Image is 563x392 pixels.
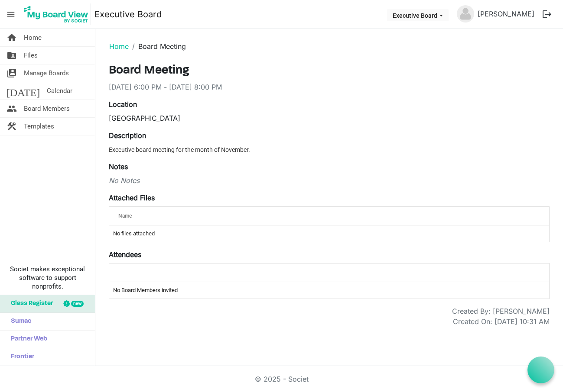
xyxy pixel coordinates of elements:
[109,225,549,242] td: No files attached
[7,331,47,348] span: Partner Web
[7,295,53,312] span: Glass Register
[7,348,34,366] span: Frontier
[7,313,31,330] span: Sumac
[24,64,69,82] span: Manage Boards
[457,5,474,22] img: no-profile-picture.svg
[109,249,141,260] label: Attendees
[3,6,19,22] span: menu
[109,282,549,299] td: No Board Members invited
[21,3,94,25] a: My Board View Logo
[452,306,550,316] div: Created By: [PERSON_NAME]
[109,175,550,186] div: No Notes
[109,113,550,123] div: [GEOGRAPHIC_DATA]
[109,130,146,141] label: Description
[255,375,309,383] a: © 2025 - Societ
[94,6,162,23] a: Executive Board
[109,64,550,78] h3: Board Meeting
[109,42,129,51] a: Home
[109,146,250,153] span: Executive board meeting for the month of November.
[24,100,70,117] span: Board Members
[109,161,128,172] label: Notes
[71,301,84,307] div: new
[109,99,137,109] label: Location
[109,82,550,92] div: [DATE] 6:00 PM - [DATE] 8:00 PM
[7,64,17,82] span: switch_account
[453,316,550,327] div: Created On: [DATE] 10:31 AM
[7,47,17,64] span: folder_shared
[474,5,538,22] a: [PERSON_NAME]
[7,100,17,117] span: people
[109,193,155,203] label: Attached Files
[4,265,91,291] span: Societ makes exceptional software to support nonprofits.
[7,118,17,135] span: construction
[118,213,132,219] span: Name
[24,118,54,135] span: Templates
[21,3,91,25] img: My Board View Logo
[24,47,38,64] span: Files
[24,29,42,46] span: Home
[7,82,40,100] span: [DATE]
[7,29,17,46] span: home
[129,41,186,51] li: Board Meeting
[47,82,72,100] span: Calendar
[387,9,449,21] button: Executive Board dropdownbutton
[538,5,556,23] button: logout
